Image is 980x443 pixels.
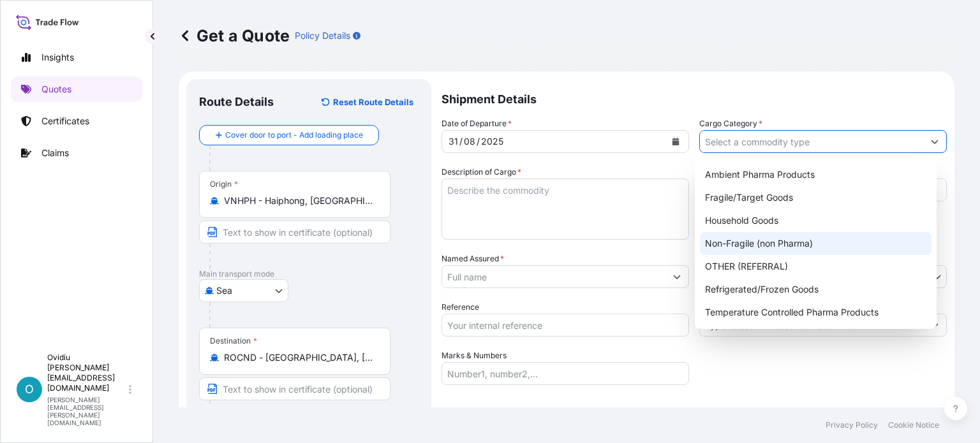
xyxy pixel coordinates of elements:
[442,166,521,178] label: Description of Cargo
[442,252,504,265] label: Named Assured
[442,349,507,362] label: Marks & Numbers
[923,130,946,153] button: Show suggestions
[700,209,932,232] div: Household Goods
[41,83,71,96] p: Quotes
[459,134,463,149] div: /
[47,396,126,426] p: [PERSON_NAME][EMAIL_ADDRESS][PERSON_NAME][DOMAIN_NAME]
[41,115,89,127] p: Certificates
[199,94,274,110] p: Route Details
[477,134,480,149] div: /
[25,383,34,396] span: O
[225,129,363,142] span: Cover door to port - Add loading place
[41,51,74,64] p: Insights
[47,352,126,393] p: Ovidiu [PERSON_NAME][EMAIL_ADDRESS][DOMAIN_NAME]
[700,130,923,153] input: Select a commodity type
[442,79,947,117] p: Shipment Details
[463,134,477,149] div: month,
[199,221,390,243] input: Text to appear on certificate
[700,255,932,278] div: OTHER (REFERRAL)
[216,284,232,297] span: Sea
[700,301,932,324] div: Temperature Controlled Pharma Products
[447,134,459,149] div: day,
[665,131,686,152] button: Calendar
[41,147,69,159] p: Claims
[699,117,762,130] label: Cargo Category
[826,420,878,430] p: Privacy Policy
[199,377,390,400] input: Text to appear on certificate
[665,265,688,288] button: Show suggestions
[333,96,413,108] p: Reset Route Details
[442,362,689,385] input: Number1, number2,...
[700,163,932,324] div: Suggestions
[179,25,290,46] p: Get a Quote
[224,351,375,364] input: Destination
[700,186,932,209] div: Fragile/Target Goods
[442,314,689,337] input: Your internal reference
[210,179,238,189] div: Origin
[199,269,419,279] p: Main transport mode
[442,117,512,130] span: Date of Departure
[224,194,375,207] input: Origin
[199,279,288,302] button: Select transport
[700,232,932,255] div: Non-Fragile (non Pharma)
[442,265,665,288] input: Full name
[700,278,932,301] div: Refrigerated/Frozen Goods
[210,336,257,346] div: Destination
[480,134,505,149] div: year,
[888,420,939,430] p: Cookie Notice
[442,301,479,314] label: Reference
[700,163,932,186] div: Ambient Pharma Products
[295,29,350,42] p: Policy Details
